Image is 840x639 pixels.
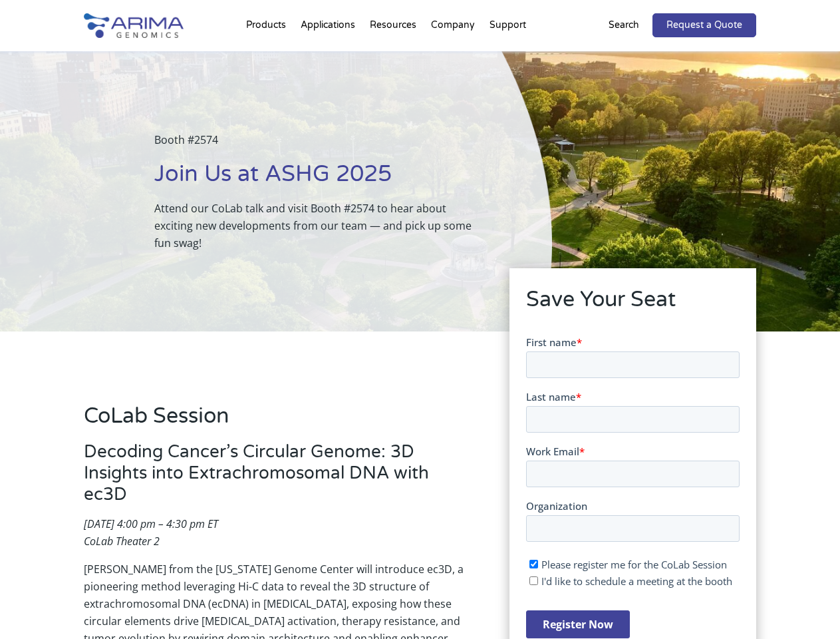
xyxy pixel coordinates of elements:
img: Arima-Genomics-logo [84,13,184,38]
a: Request a Quote [652,13,756,37]
em: CoLab Theater 2 [84,534,160,548]
em: [DATE] 4:00 pm – 4:30 pm ET [84,517,218,531]
p: Search [609,17,639,34]
h2: CoLab Session [84,401,472,441]
h1: Join Us at ASHG 2025 [154,159,485,200]
p: Booth #2574 [154,131,485,159]
h3: Decoding Cancer’s Circular Genome: 3D Insights into Extrachromosomal DNA with ec3D [84,441,472,515]
p: Attend our CoLab talk and visit Booth #2574 to hear about exciting new developments from our team... [154,200,485,252]
h2: Save Your Seat [526,285,740,325]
